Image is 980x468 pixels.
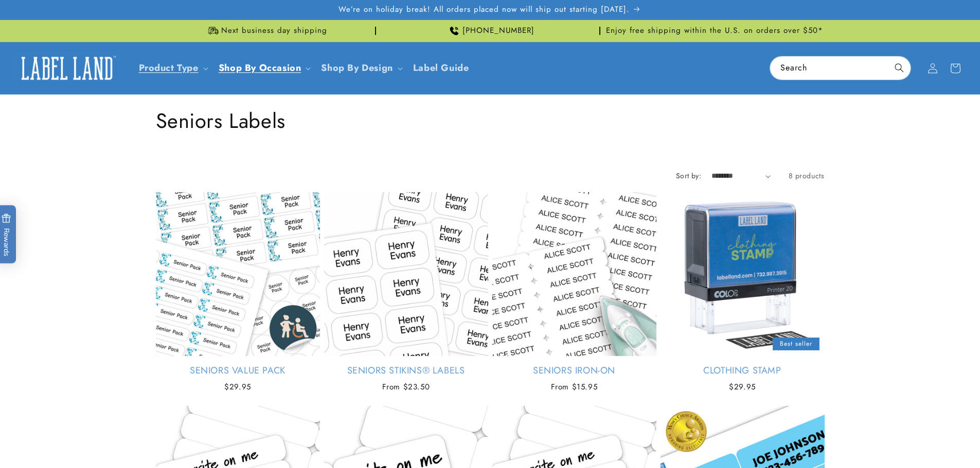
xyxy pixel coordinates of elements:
[321,61,393,74] a: Shop By Design
[212,56,315,80] summary: Shop By Occasion
[492,365,656,377] a: Seniors Iron-On
[156,20,376,42] div: Announcement
[221,26,327,36] span: Next business day shipping
[133,56,212,80] summary: Product Type
[606,26,823,36] span: Enjoy free shipping within the U.S. on orders over $50*
[888,57,911,79] button: Search
[462,26,534,36] span: [PHONE_NUMBER]
[413,62,469,74] span: Label Guide
[380,20,600,42] div: Announcement
[324,365,488,377] a: Seniors Stikins® Labels
[661,365,825,377] a: Clothing Stamp
[156,107,825,134] h1: Seniors Labels
[789,171,825,181] span: 8 products
[15,52,118,84] img: Label Land
[604,20,825,42] div: Announcement
[219,62,301,74] span: Shop By Occasion
[407,56,475,80] a: Label Guide
[139,61,199,74] a: Product Type
[12,48,122,88] a: Label Land
[2,213,11,256] span: Rewards
[315,56,406,80] summary: Shop By Design
[156,365,320,377] a: Seniors Value Pack
[676,171,701,181] label: Sort by:
[338,5,630,15] span: We’re on holiday break! All orders placed now will ship out starting [DATE].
